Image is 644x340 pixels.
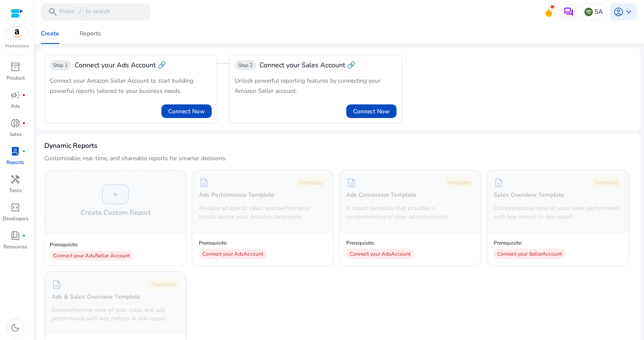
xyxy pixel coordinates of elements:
span: Connect your Sales Account 🔗 [259,60,356,70]
p: Resources [3,243,27,251]
span: description [199,178,209,188]
p: Comprehensive view of your sales and ads performance with key metrics in one report. [52,306,179,323]
div: Reports [80,31,101,37]
span: description [346,178,356,188]
span: fiber_manual_record [22,234,26,237]
p: Developers [3,215,29,222]
span: / [76,7,84,17]
p: Prerequisite: [346,239,414,246]
div: Connect your Seller Account [494,249,565,259]
span: lab_profile [10,146,20,156]
img: sa.svg [584,8,593,16]
p: Product [6,74,25,82]
div: Template [296,177,327,189]
p: Analyze ad spend, sales, and performance trends across your Amazon campaigns. [199,204,327,221]
div: Template [443,177,474,189]
span: fiber_manual_record [22,121,26,125]
div: Connect your Ads Account 🔗 [75,60,166,70]
button: Connect Now [161,104,212,118]
div: Create [41,31,59,37]
h5: Ads Conversion Template [346,192,417,199]
span: Connect Now [168,107,205,116]
span: donut_small [10,118,20,128]
span: Connect your Amazon Seller Account to start building powerful reports tailored to your business n... [50,77,193,95]
span: handyman [10,174,20,184]
p: A report template that provides a comprehensive of your ad conversions. [346,204,474,221]
span: Unlock powerful reporting features by connecting your Amazon Seller account. [235,77,380,95]
button: Connect Now [346,104,397,118]
p: Reports [6,158,24,166]
p: Prerequisite: [50,241,181,248]
p: Tools [9,187,22,194]
span: keyboard_arrow_down [624,7,634,17]
p: Marketplace [5,43,29,49]
div: Template [148,279,179,291]
span: book_4 [10,231,20,241]
span: description [494,178,504,188]
p: Press to search [60,7,110,17]
p: Comprehensive view of your sales performance with key metrics in one report. [494,204,621,221]
p: SA [595,4,603,19]
p: Ads [11,102,20,110]
span: Step 1 [53,62,68,69]
span: dark_mode [10,323,20,333]
h5: Sales Overview Template [494,192,564,199]
span: account_circle [613,7,624,17]
span: fiber_manual_record [22,93,26,97]
div: Connect your Ads Account [199,249,267,259]
span: Connect Now [353,107,390,116]
p: Prerequisite: [494,239,565,246]
p: Sales [9,130,22,138]
h5: Ads Performance Template [199,192,274,199]
div: Connect your Ads Account [346,249,414,259]
span: campaign [10,90,20,100]
span: Step 2 [238,62,253,69]
h3: Dynamic Reports [44,141,98,151]
div: + [102,184,129,204]
p: Customizable, real-time, and shareable reports for smarter decisions. [44,154,227,163]
div: Template [591,177,622,189]
h5: Ads & Sales Overview Template [52,294,141,301]
span: description [52,279,62,290]
p: Prerequisite: [199,239,267,246]
h4: Create Custom Report [80,207,151,218]
span: search [48,7,58,17]
img: amazon.svg [6,27,29,40]
span: fiber_manual_record [22,150,26,153]
span: code_blocks [10,202,20,213]
span: inventory_2 [10,62,20,72]
div: Connect your Ads/Seller Account [50,251,133,261]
